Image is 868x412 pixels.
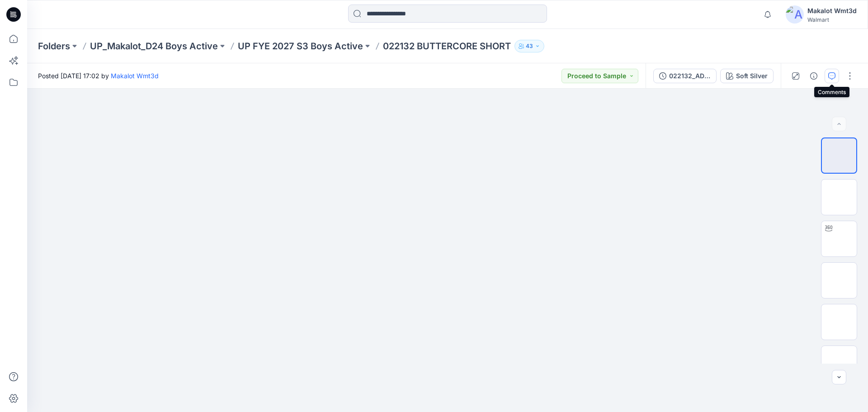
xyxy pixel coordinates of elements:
button: Soft Silver [720,69,774,83]
span: Posted [DATE] 17:02 by [38,71,159,81]
div: Walmart [807,16,857,23]
div: Makalot Wmt3d [807,5,857,16]
a: UP FYE 2027 S3 Boys Active [238,40,363,52]
a: Makalot Wmt3d [111,72,159,80]
a: Folders [38,40,70,52]
div: 022132_ADM_BUTTERCORE SHORT [669,71,711,81]
button: Details [807,69,821,83]
button: 022132_ADM_BUTTERCORE SHORT [653,69,717,83]
button: 43 [514,40,544,52]
p: 022132 BUTTERCORE SHORT [383,40,511,52]
img: avatar [786,5,804,24]
p: 43 [526,41,533,51]
div: Soft Silver [736,71,768,81]
a: UP_Makalot_D24 Boys Active [90,40,218,52]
